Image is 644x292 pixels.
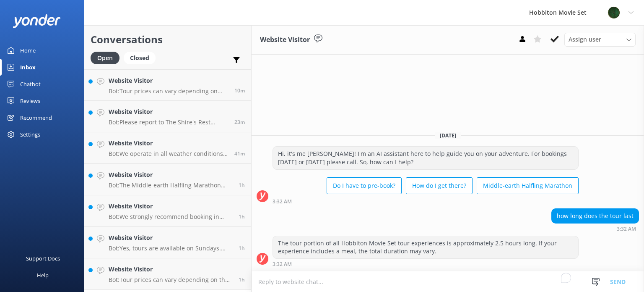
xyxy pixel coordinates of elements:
[91,32,245,47] h2: Conversations
[84,164,251,195] a: Website VisitorBot:The Middle-earth Halfling Marathon takes participants on a journey through sit...
[20,126,40,143] div: Settings
[37,267,49,284] div: Help
[109,118,228,126] p: Bot: Please report to The Shire's Rest ticketing centre no later than 20 minutes before your tour...
[124,52,156,64] div: Closed
[20,109,52,126] div: Recommend
[551,226,639,231] div: Aug 31 2025 03:32am (UTC +12:00) Pacific/Auckland
[273,236,578,258] div: The tour portion of all Hobbiton Movie Set tour experiences is approximately 2.5 hours long. If y...
[109,202,232,211] h4: Website Visitor
[234,118,245,126] span: Aug 31 2025 12:14pm (UTC +12:00) Pacific/Auckland
[273,198,579,204] div: Aug 31 2025 03:32am (UTC +12:00) Pacific/Auckland
[552,209,639,223] div: how long does the tour last
[273,262,292,267] strong: 3:32 AM
[109,245,232,252] p: Bot: Yes, tours are available on Sundays. You can check live availability and book your tour at [...
[260,34,310,45] h3: Website Visitor
[273,261,579,267] div: Aug 31 2025 03:32am (UTC +12:00) Pacific/Auckland
[84,132,251,164] a: Website VisitorBot:We operate in all weather conditions. Umbrellas are provided in the event of r...
[84,101,251,132] a: Website VisitorBot:Please report to The Shire's Rest ticketing centre no later than 20 minutes be...
[20,59,36,76] div: Inbox
[273,147,578,169] div: Hi, it's me [PERSON_NAME]! I'm an AI assistant here to help guide you on your adventure. For book...
[124,53,160,62] a: Closed
[239,213,245,220] span: Aug 31 2025 11:34am (UTC +12:00) Pacific/Auckland
[239,276,245,283] span: Aug 31 2025 10:49am (UTC +12:00) Pacific/Auckland
[477,177,579,194] button: Middle-earth Halfling Marathon
[109,182,232,189] p: Bot: The Middle-earth Halfling Marathon takes participants on a journey through sites and scenes ...
[435,132,461,139] span: [DATE]
[569,35,601,44] span: Assign user
[239,182,245,189] span: Aug 31 2025 11:34am (UTC +12:00) Pacific/Auckland
[109,107,228,116] h4: Website Visitor
[564,33,636,46] div: Assign User
[239,245,245,252] span: Aug 31 2025 11:23am (UTC +12:00) Pacific/Auckland
[327,177,402,194] button: Do I have to pre-book?
[109,233,232,242] h4: Website Visitor
[13,14,61,28] img: yonder-white-logo.png
[109,276,232,284] p: Bot: Tour prices can vary depending on the tour, time of year, and ticket type. Prices start from...
[234,87,245,94] span: Aug 31 2025 12:26pm (UTC +12:00) Pacific/Auckland
[234,150,245,157] span: Aug 31 2025 11:55am (UTC +12:00) Pacific/Auckland
[252,271,644,292] textarea: To enrich screen reader interactions, please activate Accessibility in Grammarly extension settings
[273,199,292,204] strong: 3:32 AM
[20,42,36,59] div: Home
[109,139,228,148] h4: Website Visitor
[91,52,119,64] div: Open
[84,258,251,290] a: Website VisitorBot:Tour prices can vary depending on the tour, time of year, and ticket type. Pri...
[406,177,473,194] button: How do I get there?
[109,170,232,179] h4: Website Visitor
[91,53,124,62] a: Open
[84,227,251,258] a: Website VisitorBot:Yes, tours are available on Sundays. You can check live availability and book ...
[26,250,60,267] div: Support Docs
[20,92,40,109] div: Reviews
[109,265,232,274] h4: Website Visitor
[109,213,232,221] p: Bot: We strongly recommend booking in advance as our tours are known to sell out, especially betw...
[109,87,228,95] p: Bot: Tour prices can vary depending on the tour, time of year, and ticket type. Prices start from...
[109,150,228,158] p: Bot: We operate in all weather conditions. Umbrellas are provided in the event of rain, and we hi...
[84,69,251,101] a: Website VisitorBot:Tour prices can vary depending on the tour, time of year, and ticket type. Pri...
[617,226,636,231] strong: 3:32 AM
[20,76,41,92] div: Chatbot
[608,6,620,19] img: 34-1625720359.png
[109,76,228,85] h4: Website Visitor
[84,195,251,227] a: Website VisitorBot:We strongly recommend booking in advance as our tours are known to sell out, e...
